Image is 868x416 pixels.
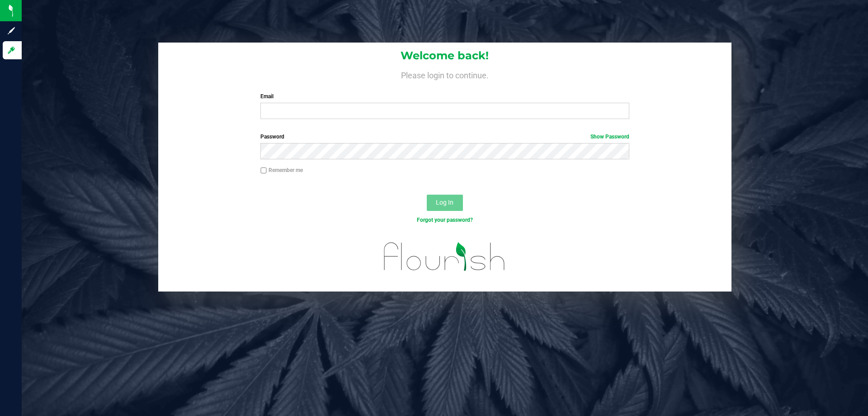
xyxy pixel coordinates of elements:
[260,134,284,140] span: Password
[436,199,453,206] span: Log In
[417,217,473,223] a: Forgot your password?
[7,26,16,35] inline-svg: Sign up
[260,92,629,100] label: Email
[373,234,516,280] img: flourish_logo.svg
[260,166,303,174] label: Remember me
[7,46,16,55] inline-svg: Log in
[590,134,629,140] a: Show Password
[427,195,463,211] button: Log In
[260,167,267,174] input: Remember me
[158,50,731,62] h1: Welcome back!
[158,69,731,80] h4: Please login to continue.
